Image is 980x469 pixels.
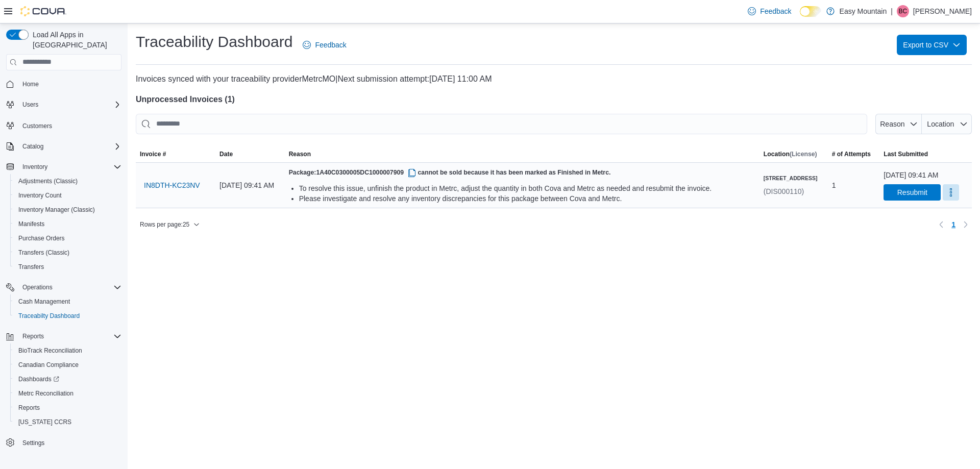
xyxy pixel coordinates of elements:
span: Operations [18,281,121,293]
button: Resubmit [884,184,941,201]
span: Reason [880,120,904,128]
span: Reports [14,402,121,414]
h5: Package: cannot be sold because it has been marked as Finished in Metrc. [289,167,755,179]
div: Ben Clements [897,5,909,17]
a: Inventory Manager (Classic) [14,204,99,216]
span: Adjustments (Classic) [14,175,121,187]
button: Metrc Reconciliation [10,386,126,401]
span: Transfers [18,263,44,271]
button: Inventory Count [10,188,126,203]
span: Feedback [315,40,346,50]
span: Invoice # [140,150,166,158]
button: Operations [2,280,126,294]
span: Users [22,101,38,109]
span: Purchase Orders [14,232,121,244]
span: Next submission attempt: [337,75,429,83]
a: BioTrack Reconciliation [14,344,86,357]
p: Invoices synced with your traceability provider MetrcMO | [DATE] 11:00 AM [136,73,972,85]
nav: Pagination for table: [935,216,972,233]
span: Dashboards [18,375,59,383]
span: Traceabilty Dashboard [18,312,80,320]
span: Feedback [760,6,791,16]
button: Catalog [18,140,47,153]
span: Resubmit [897,187,927,198]
h1: Traceability Dashboard [136,32,292,52]
button: Transfers [10,260,126,274]
button: Reason [875,114,922,134]
button: Reports [10,401,126,415]
button: Reports [2,329,126,343]
span: Purchase Orders [18,234,65,242]
button: Export to CSV [897,35,967,55]
a: Traceabilty Dashboard [14,310,84,322]
button: Next page [960,218,972,231]
a: Transfers [14,261,48,273]
a: Metrc Reconciliation [14,387,78,400]
button: Traceabilty Dashboard [10,309,126,323]
a: Reports [14,402,44,414]
button: Canadian Compliance [10,358,126,372]
span: Last Submitted [884,150,928,158]
div: [DATE] 09:41 AM [215,175,285,195]
span: Location (License) [764,150,817,158]
span: 1A40C0300005DC1000007909 [316,169,418,176]
a: Inventory Count [14,189,66,202]
h4: Unprocessed Invoices ( 1 ) [136,93,972,106]
div: To resolve this issue, unfinish the product in Metrc, adjust the quantity in both Cova and Metrc ... [299,183,755,193]
span: Transfers (Classic) [18,249,69,257]
span: Load All Apps in [GEOGRAPHIC_DATA] [29,30,121,50]
span: Adjustments (Classic) [18,177,78,185]
button: Inventory [18,161,52,173]
button: Date [215,146,285,162]
button: Page 1 of 1 [947,216,960,233]
a: Cash Management [14,295,74,308]
span: 1 [832,179,836,191]
a: Manifests [14,218,48,230]
a: Settings [18,437,48,449]
span: Canadian Compliance [14,359,121,371]
button: Previous page [935,218,947,231]
span: Home [22,80,39,88]
button: Location [922,114,972,134]
span: Washington CCRS [14,416,121,428]
button: Home [2,77,126,91]
button: Inventory [2,160,126,174]
span: Catalog [18,140,121,153]
span: # of Attempts [832,150,871,158]
button: Transfers (Classic) [10,245,126,260]
span: Manifests [14,218,121,230]
img: Cova [20,6,66,16]
span: Settings [22,439,44,447]
span: Inventory Manager (Classic) [18,206,95,214]
p: [PERSON_NAME] [913,5,972,17]
h6: [STREET_ADDRESS] [764,174,818,182]
span: Settings [18,436,121,449]
span: Catalog [22,142,43,151]
span: Inventory Count [14,189,121,202]
a: Dashboards [10,372,126,386]
span: Transfers (Classic) [14,246,121,259]
span: Inventory Manager (Classic) [14,204,121,216]
span: 1 [951,219,955,230]
button: [US_STATE] CCRS [10,415,126,429]
span: BC [899,5,908,17]
span: Inventory [22,163,47,171]
span: (License) [790,151,817,158]
span: Reports [18,404,40,412]
span: BioTrack Reconciliation [18,347,82,355]
a: [US_STATE] CCRS [14,416,76,428]
span: Metrc Reconciliation [18,389,73,398]
span: Inventory [18,161,121,173]
span: Dashboards [14,373,121,385]
button: IN8DTH-KC23NV [140,175,204,195]
span: IN8DTH-KC23NV [144,180,200,190]
button: Adjustments (Classic) [10,174,126,188]
p: Easy Mountain [840,5,887,17]
button: Purchase Orders [10,231,126,245]
span: Inventory Count [18,191,62,200]
span: Metrc Reconciliation [14,387,121,400]
span: Reports [18,330,121,342]
button: Customers [2,118,126,133]
button: Inventory Manager (Classic) [10,203,126,217]
h5: Location [764,150,817,158]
